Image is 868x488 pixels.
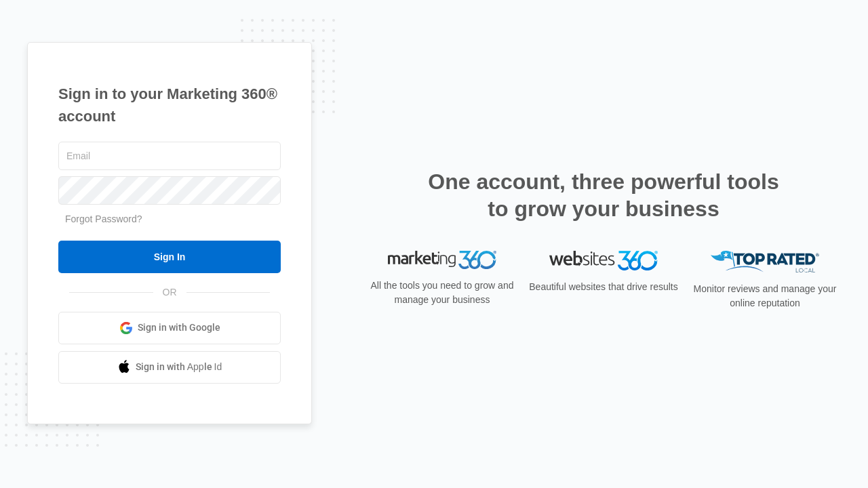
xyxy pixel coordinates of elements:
[136,360,222,374] span: Sign in with Apple Id
[153,285,186,300] span: OR
[711,251,819,273] img: Top Rated Local
[366,279,518,307] p: All the tools you need to grow and manage your business
[65,213,142,224] a: Forgot Password?
[58,241,281,273] input: Sign In
[58,142,281,170] input: Email
[528,280,679,294] p: Beautiful websites that drive results
[58,83,281,127] h1: Sign in to your Marketing 360® account
[58,351,281,384] a: Sign in with Apple Id
[388,251,496,270] img: Marketing 360
[424,168,783,222] h2: One account, three powerful tools to grow your business
[58,312,281,344] a: Sign in with Google
[549,251,658,270] img: Websites 360
[689,282,841,310] p: Monitor reviews and manage your online reputation
[138,321,220,335] span: Sign in with Google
